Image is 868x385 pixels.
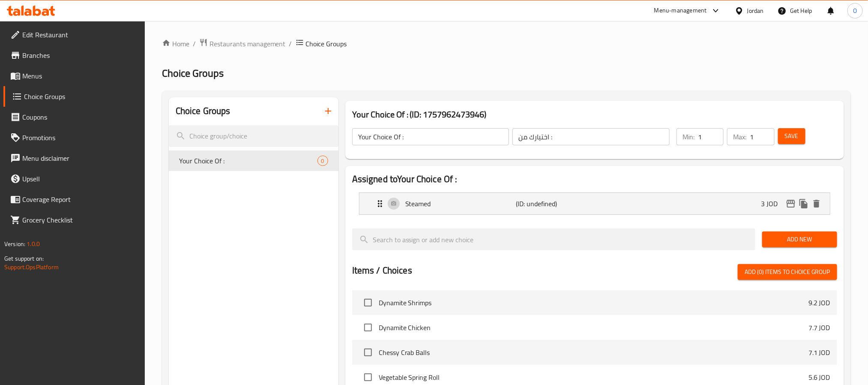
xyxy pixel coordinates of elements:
a: Promotions [3,127,145,148]
span: Restaurants management [210,39,286,49]
span: Coupons [22,112,138,122]
span: Promotions [22,132,138,143]
span: Vegetable Spring Roll [379,372,808,382]
p: (ID: undefined) [516,199,590,209]
span: Edit Restaurant [22,30,138,40]
a: Upsell [3,168,145,189]
p: 9.2 JOD [808,298,830,308]
h2: Items / Choices [352,264,412,277]
input: search [169,125,338,147]
span: Get support on: [4,253,44,264]
span: Grocery Checklist [22,215,138,225]
span: Save [785,131,799,141]
nav: breadcrumb [162,38,851,49]
p: Min: [682,132,694,142]
a: Coupons [3,107,145,127]
span: Your Choice Of : [179,156,317,166]
span: Select choice [359,294,377,312]
a: Coverage Report [3,189,145,210]
a: Menus [3,66,145,86]
a: Choice Groups [3,86,145,107]
a: Grocery Checklist [3,210,145,230]
a: Home [162,39,189,49]
div: Your Choice Of :0 [169,150,338,171]
div: Jordan [747,6,764,15]
button: edit [784,197,797,210]
span: O [853,6,857,15]
p: Steamed [405,199,516,209]
span: Select choice [359,319,377,337]
button: Add New [762,232,837,247]
span: Choice Groups [162,63,224,83]
span: Menu disclaimer [22,153,138,163]
a: Support.OpsPlatform [4,262,59,273]
li: Expand [352,189,837,218]
span: Upsell [22,174,138,184]
span: Branches [22,50,138,60]
p: 3 JOD [761,199,784,209]
a: Menu disclaimer [3,148,145,168]
li: / [289,39,292,49]
span: Choice Groups [24,91,138,102]
button: Save [778,128,805,144]
span: Coverage Report [22,194,138,205]
button: Add (0) items to choice group [738,264,837,280]
div: Choices [317,156,328,166]
p: 7.1 JOD [808,347,830,358]
h2: Assigned to Your Choice Of : [352,173,837,186]
li: / [193,39,196,49]
button: duplicate [797,197,810,210]
span: Select choice [359,343,377,361]
a: Restaurants management [199,38,286,49]
p: 7.7 JOD [808,322,830,333]
a: Branches [3,45,145,66]
button: delete [810,197,823,210]
p: Max: [733,132,746,142]
span: Dynamite Shrimps [379,298,808,308]
span: Chessy Crab Balls [379,347,808,358]
span: Add (0) items to choice group [745,267,830,277]
span: 1.0.0 [27,238,40,250]
span: Dynamite Chicken [379,322,808,333]
h3: Your Choice Of : (ID: 1757962473946) [352,108,837,121]
input: search [352,229,755,250]
span: 0 [318,157,328,165]
h2: Choice Groups [176,105,230,117]
span: Menus [22,71,138,81]
p: 5.6 JOD [808,372,830,382]
span: Add New [769,234,830,245]
div: Menu-management [654,6,707,16]
span: Choice Groups [306,39,347,49]
a: Edit Restaurant [3,24,145,45]
div: Expand [359,193,830,214]
span: Version: [4,238,25,250]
